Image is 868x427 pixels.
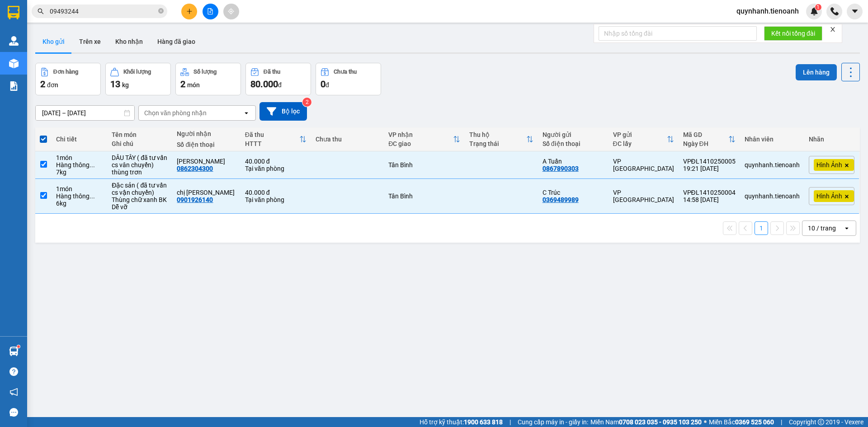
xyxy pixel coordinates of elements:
[388,140,453,147] div: ĐC giao
[53,69,78,75] div: Đơn hàng
[613,131,667,138] div: VP gửi
[816,161,842,169] span: Hình Ảnh
[44,5,132,24] span: Gửi:
[613,140,667,147] div: ĐC lấy
[44,5,132,24] span: VP [GEOGRAPHIC_DATA]
[56,136,103,143] div: Chi tiết
[325,81,329,89] span: đ
[764,26,822,41] button: Kết nối tổng đài
[815,4,821,10] sup: 1
[150,31,203,52] button: Hàng đã giao
[35,31,72,52] button: Kho gửi
[56,161,103,169] div: Hàng thông thường
[542,196,579,203] div: 0369489989
[264,69,280,75] div: Đã thu
[245,131,299,138] div: Đã thu
[47,81,58,89] span: đơn
[609,127,679,151] th: Toggle SortBy
[177,165,213,172] div: 0862304300
[679,127,740,151] th: Toggle SortBy
[259,102,307,121] button: Bộ lọc
[321,79,325,89] span: 0
[745,161,800,169] div: quynhanh.tienoanh
[112,182,168,196] div: Đặc sản ( đã tư vấn cs vận chuyển)
[108,31,150,52] button: Kho nhận
[56,169,103,176] div: 7 kg
[388,192,460,200] div: Tân Bình
[420,417,503,427] span: Hỗ trợ kỹ thuật:
[186,8,193,14] span: plus
[250,79,278,89] span: 80.000
[112,196,168,211] div: Thùng chữ xanh BK Dễ vỡ
[90,192,95,200] span: ...
[9,408,18,417] span: message
[388,161,460,169] div: Tân Bình
[245,165,307,172] div: Tại văn phòng
[245,140,299,147] div: HTTT
[851,7,859,15] span: caret-down
[542,140,604,147] div: Số điện thoại
[683,189,736,196] div: VPĐL1410250004
[771,28,815,38] span: Kết nối tổng đài
[619,418,702,426] strong: 0708 023 035 - 0935 103 250
[599,26,757,41] input: Nhập số tổng đài
[683,165,736,172] div: 19:21 [DATE]
[56,185,103,192] div: 1 món
[245,158,307,165] div: 40.000 đ
[112,154,168,169] div: DÂU TÂY ( đã tư vấn cs vân chuyển)
[745,192,800,200] div: quynhanh.tienoanh
[542,189,604,196] div: C Trúc
[542,158,604,165] div: A Tuấn
[9,347,19,356] img: warehouse-icon
[9,59,19,68] img: warehouse-icon
[9,36,19,46] img: warehouse-icon
[704,420,707,424] span: ⚪️
[207,8,213,14] span: file-add
[245,189,307,196] div: 40.000 đ
[735,418,774,426] strong: 0369 525 060
[9,81,19,91] img: solution-icon
[177,196,213,203] div: 0901926140
[464,418,503,426] strong: 1900 633 818
[781,417,782,427] span: |
[847,4,863,19] button: caret-down
[683,196,736,203] div: 14:58 [DATE]
[683,140,728,147] div: Ngày ĐH
[123,69,151,75] div: Khối lượng
[181,4,197,19] button: plus
[8,6,19,19] img: logo-vxr
[90,161,95,169] span: ...
[316,136,380,143] div: Chưa thu
[44,36,110,60] span: VPĐL1410250005 -
[180,79,185,89] span: 2
[144,108,207,117] div: Chọn văn phòng nhận
[316,63,381,95] button: Chưa thu0đ
[105,63,171,95] button: Khối lượng13kg
[816,4,820,10] span: 1
[187,81,200,89] span: món
[816,192,842,200] span: Hình Ảnh
[469,131,526,138] div: Thu hộ
[44,44,110,60] span: quynhanh.tienoanh - In:
[56,192,103,200] div: Hàng thông thường
[830,26,836,33] span: close
[808,224,836,233] div: 10 / trang
[223,4,239,19] button: aim
[112,169,168,176] div: thùng trơn
[110,79,120,89] span: 13
[809,136,854,143] div: Nhãn
[228,8,234,14] span: aim
[729,5,806,17] span: quynhanh.tienoanh
[796,64,837,80] button: Lên hàng
[17,345,20,348] sup: 1
[334,69,357,75] div: Chưa thu
[509,417,511,427] span: |
[613,158,674,172] div: VP [GEOGRAPHIC_DATA]
[158,8,164,14] span: close-circle
[469,140,526,147] div: Trạng thái
[830,7,839,15] img: phone-icon
[50,6,156,16] input: Tìm tên, số ĐT hoặc mã đơn
[177,141,236,148] div: Số điện thoại
[193,69,217,75] div: Số lượng
[388,131,453,138] div: VP nhận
